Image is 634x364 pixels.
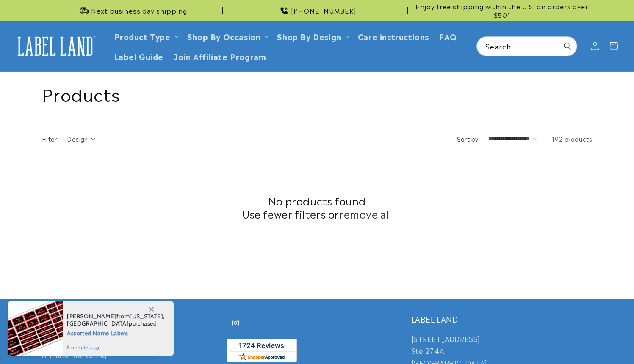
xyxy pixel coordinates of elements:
[114,30,171,42] a: Product Type
[353,26,434,46] a: Care instructions
[339,207,392,220] a: remove all
[411,2,592,19] span: Enjoy free shipping within the U.S. on orders over $50*
[42,82,592,104] h1: Products
[67,327,165,338] span: Assorted Name Labels
[291,6,357,15] span: [PHONE_NUMBER]
[114,51,164,61] span: Label Guide
[434,26,462,46] a: FAQ
[558,37,577,55] button: Search
[67,320,129,327] span: [GEOGRAPHIC_DATA]
[358,31,429,41] span: Care instructions
[411,314,592,324] h2: LABEL LAND
[13,33,97,59] img: Label Land
[439,31,457,41] span: FAQ
[42,194,592,220] h2: No products found Use fewer filters or
[67,134,95,143] summary: Design (0 selected)
[174,51,266,61] span: Join Affiliate Program
[549,328,626,356] iframe: Gorgias live chat messenger
[551,134,592,143] span: 192 products
[272,26,352,46] summary: Shop By Design
[109,46,169,66] a: Label Guide
[169,46,271,66] a: Join Affiliate Program
[91,6,187,15] span: Next business day shipping
[67,344,165,351] span: 5 minutes ago
[187,31,261,41] span: Shop By Occasion
[67,134,88,143] span: Design
[67,312,116,320] span: [PERSON_NAME]
[42,134,59,143] h2: Filter:
[457,134,480,143] label: Sort by:
[109,26,182,46] summary: Product Type
[130,312,163,320] span: [US_STATE]
[182,26,272,46] summary: Shop By Occasion
[67,313,165,327] span: from , purchased
[277,30,341,42] a: Shop By Design
[10,30,101,63] a: Label Land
